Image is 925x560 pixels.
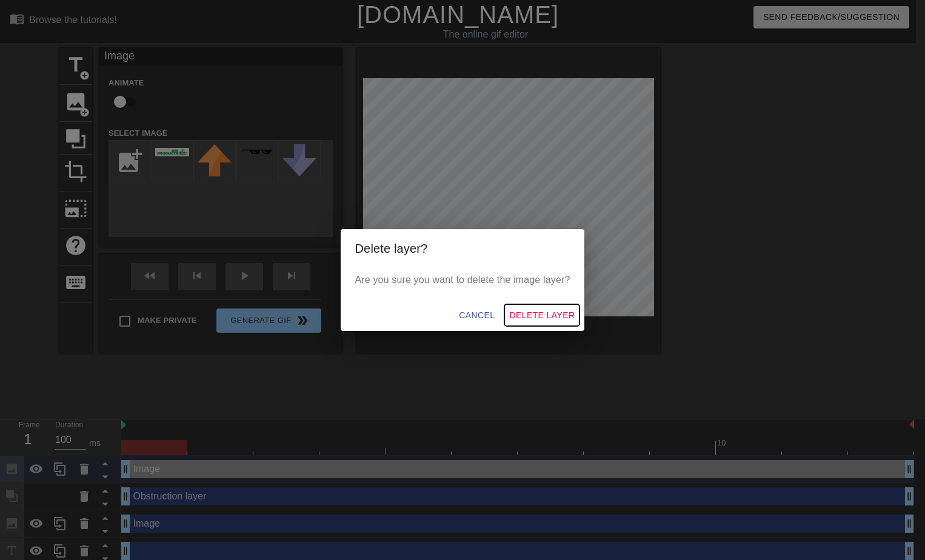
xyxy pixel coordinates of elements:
[504,304,579,327] button: Delete Layer
[459,308,495,323] span: Cancel
[355,273,570,287] p: Are you sure you want to delete the image layer?
[454,304,499,327] button: Cancel
[355,239,570,258] h2: Delete layer?
[509,308,575,323] span: Delete Layer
